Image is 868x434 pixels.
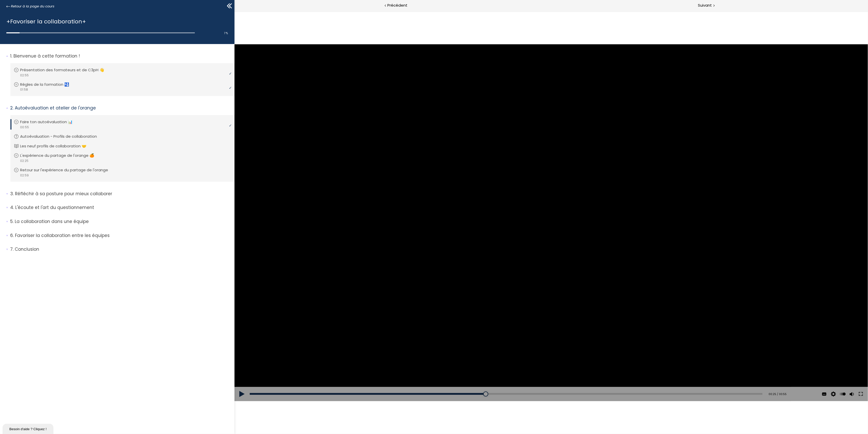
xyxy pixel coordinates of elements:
div: Modifier la vitesse de lecture [604,376,613,390]
span: 1. [10,53,12,59]
span: 7. [10,246,13,253]
p: La collaboration dans une équipe [10,218,231,225]
span: 4. [10,204,14,211]
button: Volume [613,376,621,390]
h1: +Favoriser la collaboration+ [6,17,226,26]
span: 6. [10,232,14,239]
span: 00:55 [20,125,29,130]
p: Conclusion [10,246,231,253]
p: Réfléchir à sa posture pour mieux collaborer [10,191,231,197]
button: Play back rate [604,376,612,390]
span: 02:55 [20,73,29,78]
p: Règles de la formation 🛂 [20,82,77,87]
p: Autoévaluation et atelier de l'orange [10,105,231,111]
a: Retour à la page du cours [6,4,54,9]
div: 00:25 / 00:55 [533,381,552,385]
iframe: chat widget [3,423,54,434]
span: 3. [10,191,14,197]
span: Suivant [698,2,712,9]
p: Autoévaluation - Profils de collaboration [20,134,105,139]
p: Bienvenue à cette formation ! [10,53,231,59]
span: Précédent [387,2,407,9]
button: Video quality [595,376,603,390]
p: Faire ton autoévaluation 📊 [20,119,80,125]
div: Voir les légendes disponibles [585,376,594,390]
span: 7 % [224,31,228,35]
span: Retour à la page du cours [11,4,54,9]
p: Présentation des formateurs et de C3pH 👋 [20,67,112,73]
span: 5. [10,218,13,225]
span: 01:58 [20,87,28,92]
p: Favoriser la collaboration entre les équipes [10,232,231,239]
p: L'écoute et l'art du questionnement [10,204,231,211]
span: 2. [10,105,13,111]
button: Subtitles and Transcript [586,376,594,390]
